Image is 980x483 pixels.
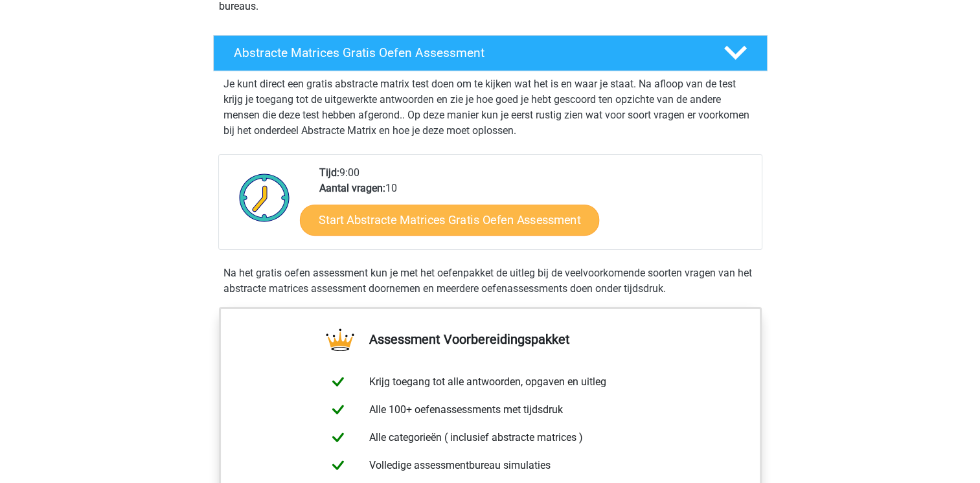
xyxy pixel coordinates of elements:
[208,35,773,71] a: Abstracte Matrices Gratis Oefen Assessment
[319,166,339,179] b: Tijd:
[319,182,385,194] b: Aantal vragen:
[300,204,599,235] a: Start Abstracte Matrices Gratis Oefen Assessment
[310,165,761,249] div: 9:00 10
[218,265,762,297] div: Na het gratis oefen assessment kun je met het oefenpakket de uitleg bij de veelvoorkomende soorte...
[234,45,703,60] h4: Abstracte Matrices Gratis Oefen Assessment
[232,165,297,230] img: Klok
[223,76,757,139] p: Je kunt direct een gratis abstracte matrix test doen om te kijken wat het is en waar je staat. Na...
